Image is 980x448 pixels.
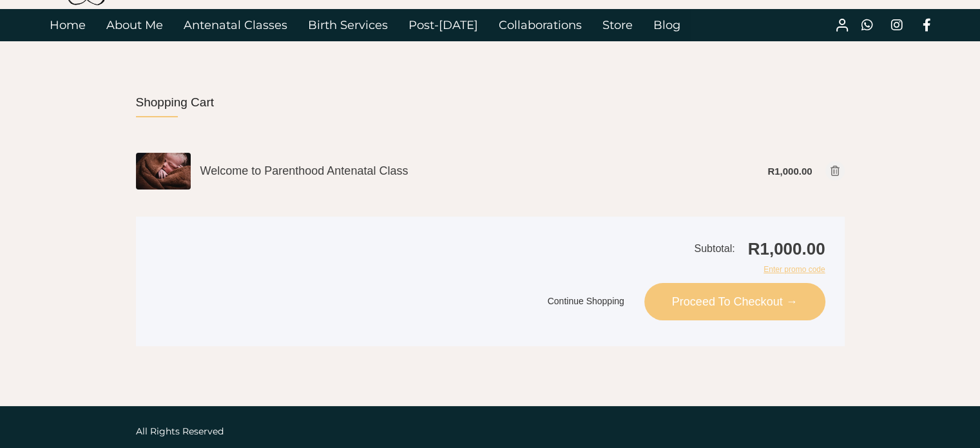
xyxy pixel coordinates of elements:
a: Antenatal Classes [173,9,298,41]
a: Collaborations [488,9,592,41]
a: Enter promo code [764,265,825,274]
a: Store [592,9,643,41]
a: Proceed To Checkout → [644,283,825,320]
span: R1,000.00 [748,239,825,258]
a: Home [39,9,96,41]
span: R1,000.00 [767,166,825,176]
h3: Shopping Cart [136,96,845,119]
a: Continue Shopping [534,283,638,319]
span: All Rights Reserved [136,425,224,437]
span: Subtotal: [694,239,735,258]
a: About Me [96,9,173,41]
a: Birth Services [298,9,398,41]
a: Post-[DATE] [398,9,488,41]
a: Welcome to Parenthood Antenatal Class [200,164,408,177]
a: Blog [643,9,691,41]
